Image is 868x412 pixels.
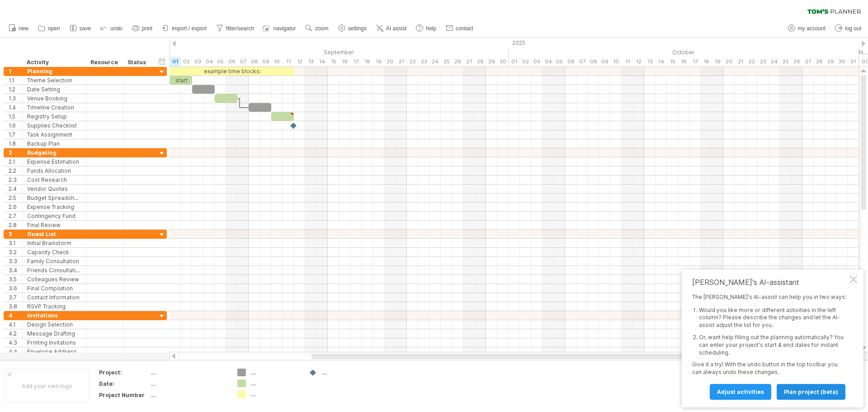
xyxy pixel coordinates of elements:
a: navigator [261,23,298,34]
div: Budgeting [27,148,81,157]
div: Expense Tracking [27,203,81,211]
div: Vendor Quotes [27,185,81,193]
div: Sunday, 21 September 2025 [396,57,407,66]
div: Tuesday, 2 September 2025 [181,57,192,66]
div: Resource [90,58,118,67]
a: plan project (beta) [777,384,845,400]
div: 3.1 [9,239,22,247]
div: Design Selection [27,320,81,329]
div: Venue Booking [27,94,81,103]
div: 2.6 [9,203,22,211]
div: Tuesday, 28 October 2025 [814,57,825,66]
div: 3.2 [9,248,22,256]
div: 4.4 [9,347,22,356]
a: contact [443,23,476,34]
div: Wednesday, 15 October 2025 [667,57,678,66]
div: Printing Invitations [27,338,81,347]
div: 2 [9,148,22,157]
div: Wednesday, 3 September 2025 [192,57,203,66]
div: Sunday, 12 October 2025 [633,57,644,66]
div: 1.2 [9,85,22,94]
div: Friends Consultation [27,266,81,275]
div: Friday, 24 October 2025 [769,57,780,66]
a: save [67,23,94,34]
div: Backup Plan [27,139,81,148]
a: my account [786,23,828,34]
div: Thursday, 11 September 2025 [283,57,294,66]
div: 4 [9,311,22,320]
div: Sunday, 7 September 2025 [237,57,249,66]
div: Date Setting [27,85,81,94]
div: Tuesday, 9 September 2025 [260,57,271,66]
div: 2.5 [9,194,22,202]
div: Colleagues Review [27,275,81,284]
div: Friday, 3 October 2025 [531,57,542,66]
div: Saturday, 11 October 2025 [622,57,633,66]
div: Wednesday, 17 September 2025 [350,57,362,66]
div: 1.1 [9,76,22,85]
div: 1 [9,67,22,76]
div: Sunday, 14 September 2025 [316,57,328,66]
span: filter/search [226,25,254,32]
div: Expense Estimation [27,157,81,166]
span: log out [845,25,861,32]
div: Sunday, 26 October 2025 [791,57,802,66]
div: .... [250,390,300,398]
div: Monday, 27 October 2025 [802,57,814,66]
span: help [426,25,436,32]
div: 1.6 [9,121,22,130]
span: new [19,25,28,32]
div: 3.7 [9,293,22,302]
div: Family Consultation [27,257,81,265]
a: zoom [303,23,331,34]
div: Envelope Addressing [27,347,81,356]
span: my account [798,25,826,32]
div: 3.4 [9,266,22,275]
div: Monday, 20 October 2025 [723,57,735,66]
div: Monday, 6 October 2025 [565,57,576,66]
div: 2.2 [9,166,22,175]
div: 1.4 [9,103,22,112]
div: Monday, 29 September 2025 [486,57,497,66]
div: Saturday, 27 September 2025 [463,57,475,66]
a: import / export [160,23,209,34]
div: Thursday, 23 October 2025 [757,57,769,66]
li: Would you like more or different activities in the left column? Please describe the changes and l... [699,307,848,329]
div: 3.6 [9,284,22,293]
div: Capacity Check [27,248,81,256]
div: Thursday, 2 October 2025 [520,57,531,66]
div: Activity [27,58,81,67]
div: .... [151,391,226,399]
div: Contact Information [27,293,81,302]
div: 2.1 [9,157,22,166]
a: print [130,23,155,34]
div: Project: [99,369,149,376]
div: 2.7 [9,212,22,220]
div: Wednesday, 1 October 2025 [509,57,520,66]
span: Adjust activities [717,388,764,395]
div: Cost Research [27,175,81,184]
div: .... [151,380,226,388]
div: Final Compilation [27,284,81,293]
div: 4.1 [9,320,22,329]
a: help [414,23,439,34]
div: start [170,76,192,85]
div: Wednesday, 22 October 2025 [746,57,757,66]
div: 4.3 [9,338,22,347]
div: .... [250,369,300,376]
div: 1.5 [9,112,22,121]
div: 2.4 [9,185,22,193]
a: settings [336,23,369,34]
div: Sunday, 19 October 2025 [712,57,723,66]
div: Contingency Fund [27,212,81,220]
div: Tuesday, 16 September 2025 [339,57,350,66]
div: Wednesday, 10 September 2025 [271,57,283,66]
span: undo [110,25,123,32]
div: Monday, 8 September 2025 [249,57,260,66]
div: Tuesday, 23 September 2025 [418,57,429,66]
div: .... [151,369,226,376]
div: Sunday, 28 September 2025 [475,57,486,66]
div: Saturday, 18 October 2025 [701,57,712,66]
span: navigator [274,25,296,32]
span: import / export [172,25,207,32]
